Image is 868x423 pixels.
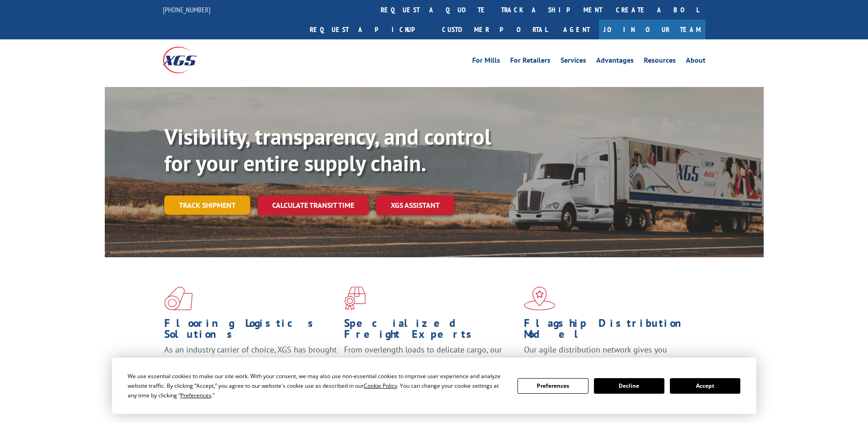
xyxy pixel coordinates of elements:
h1: Flooring Logistics Solutions [164,318,337,344]
h1: Flagship Distribution Model [524,318,697,344]
a: Agent [554,20,599,39]
span: Our agile distribution network gives you nationwide inventory management on demand. [524,344,692,366]
img: xgs-icon-focused-on-flooring-red [344,287,366,310]
img: xgs-icon-total-supply-chain-intelligence-red [164,287,193,310]
a: Advantages [596,57,634,67]
h1: Specialized Freight Experts [344,318,517,344]
button: Decline [594,378,664,394]
span: As an industry carrier of choice, XGS has brought innovation and dedication to flooring logistics... [164,344,337,377]
p: From overlength loads to delicate cargo, our experienced staff knows the best way to move your fr... [344,344,517,385]
b: Visibility, transparency, and control for your entire supply chain. [164,122,491,177]
a: Resources [644,57,676,67]
span: Preferences [180,391,211,399]
button: Accept [670,378,740,394]
a: Calculate transit time [258,195,369,215]
button: Preferences [518,378,588,394]
a: Join Our Team [599,20,706,39]
a: Services [561,57,586,67]
a: About [686,57,706,67]
img: xgs-icon-flagship-distribution-model-red [524,287,555,310]
div: Cookie Consent Prompt [112,358,756,414]
a: Customer Portal [435,20,554,39]
a: Request a pickup [303,20,435,39]
div: We use essential cookies to make our site work. With your consent, we may also use non-essential ... [128,371,507,400]
span: Cookie Policy [364,382,397,390]
a: [PHONE_NUMBER] [163,5,210,14]
a: For Mills [472,57,500,67]
a: XGS ASSISTANT [376,195,454,215]
a: Track shipment [164,195,250,215]
a: For Retailers [510,57,550,67]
